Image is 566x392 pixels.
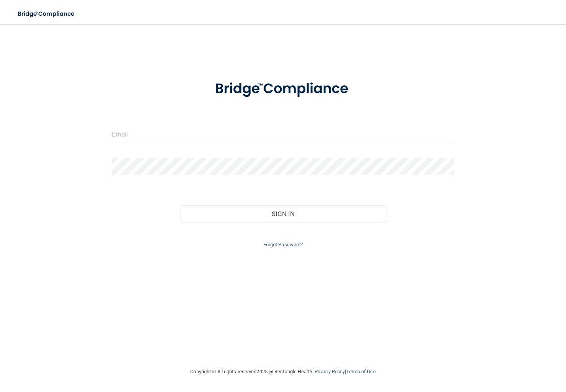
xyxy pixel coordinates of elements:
a: Privacy Policy [315,369,345,374]
img: bridge_compliance_login_screen.278c3ca4.svg [11,6,82,22]
button: Sign In [180,205,386,222]
a: Terms of Use [346,369,375,374]
a: Forgot Password? [263,242,303,247]
img: bridge_compliance_login_screen.278c3ca4.svg [200,70,366,107]
div: Copyright © All rights reserved 2025 @ Rectangle Health | | [144,359,423,384]
input: Email [112,126,454,143]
